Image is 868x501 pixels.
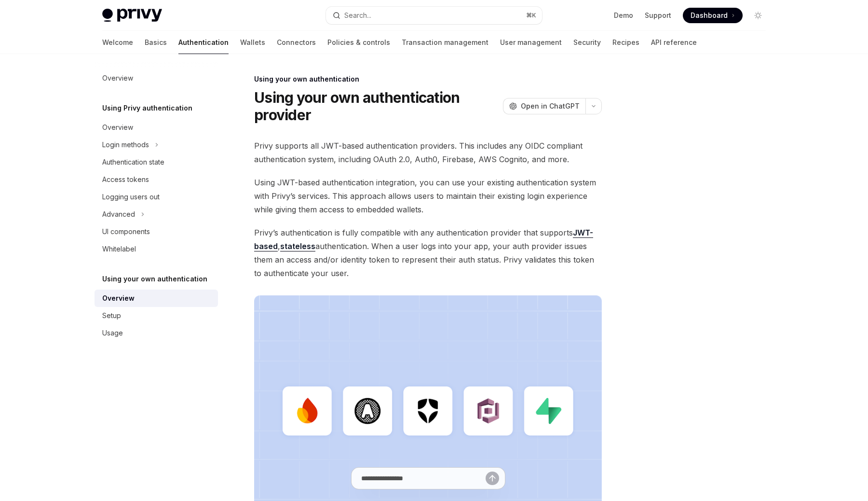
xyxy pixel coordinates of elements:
a: Recipes [612,31,639,54]
div: Whitelabel [102,243,136,255]
button: Send message [486,472,499,485]
a: Overview [95,119,218,136]
a: Basics [145,31,167,54]
a: Setup [95,307,218,324]
a: Connectors [277,31,316,54]
button: Search...⌘K [326,7,542,24]
div: Access tokens [102,174,149,185]
div: Overview [102,72,133,84]
a: Authentication state [95,153,218,171]
a: Wallets [240,31,265,54]
a: API reference [651,31,697,54]
h1: Using your own authentication provider [254,89,499,124]
button: Toggle dark mode [750,8,766,23]
a: Welcome [102,31,133,54]
div: UI components [102,226,150,237]
img: light logo [102,9,162,22]
span: Using JWT-based authentication integration, you can use your existing authentication system with ... [254,176,602,216]
div: Setup [102,310,121,321]
a: Whitelabel [95,240,218,258]
button: Open in ChatGPT [503,98,585,114]
a: Authentication [178,31,229,54]
div: Search... [344,10,371,21]
a: Support [645,11,671,20]
h5: Using your own authentication [102,273,207,285]
a: Overview [95,70,218,87]
div: Overview [102,292,135,304]
a: Security [573,31,601,54]
div: Advanced [102,209,135,220]
a: Access tokens [95,171,218,188]
div: Usage [102,327,123,339]
a: Usage [95,324,218,342]
a: UI components [95,223,218,240]
div: Using your own authentication [254,74,602,84]
span: ⌘ K [526,12,536,19]
a: stateless [280,241,315,251]
a: Policies & controls [327,31,390,54]
a: Overview [95,290,218,307]
a: Transaction management [402,31,488,54]
span: Privy’s authentication is fully compatible with any authentication provider that supports , authe... [254,226,602,280]
h5: Using Privy authentication [102,102,192,114]
div: Overview [102,122,133,133]
a: User management [500,31,562,54]
a: Dashboard [683,8,743,23]
span: Privy supports all JWT-based authentication providers. This includes any OIDC compliant authentic... [254,139,602,166]
div: Authentication state [102,156,164,168]
a: Logging users out [95,188,218,206]
span: Dashboard [691,11,728,20]
a: Demo [614,11,633,20]
div: Logging users out [102,191,160,203]
div: Login methods [102,139,149,151]
span: Open in ChatGPT [521,101,580,111]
